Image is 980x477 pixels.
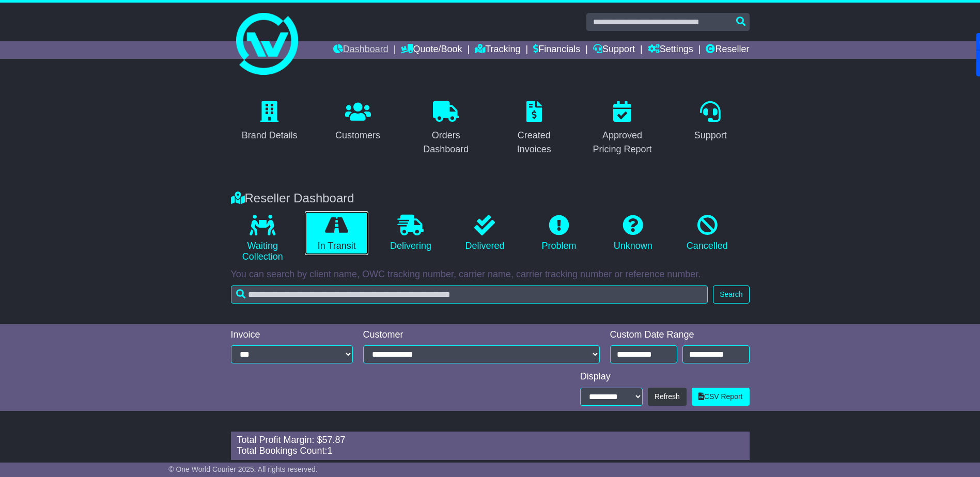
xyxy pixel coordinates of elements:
[237,446,743,457] div: Total Bookings Count:
[231,269,750,280] p: You can search by client name, OWC tracking number, carrier name, carrier tracking number or refe...
[706,41,749,59] a: Reseller
[692,388,750,406] a: CSV Report
[379,211,442,256] a: Delivering
[675,211,739,256] a: Cancelled
[495,98,573,160] a: Created Invoices
[231,211,294,266] a: Waiting Collection
[502,129,567,156] div: Created Invoices
[329,98,387,146] a: Customers
[453,211,517,256] a: Delivered
[328,446,333,456] span: 1
[601,211,665,256] a: Unknown
[527,211,590,256] a: Problem
[242,129,298,142] div: Brand Details
[610,329,750,341] div: Custom Date Range
[335,129,380,142] div: Customers
[713,285,749,304] button: Search
[694,129,727,142] div: Support
[333,41,388,59] a: Dashboard
[533,41,580,59] a: Financials
[648,388,687,406] button: Refresh
[593,41,635,59] a: Support
[414,129,478,156] div: Orders Dashboard
[401,41,462,59] a: Quote/Book
[475,41,520,59] a: Tracking
[235,98,304,146] a: Brand Details
[226,191,755,206] div: Reseller Dashboard
[648,41,693,59] a: Settings
[237,435,743,446] div: Total Profit Margin: $
[688,98,734,146] a: Support
[363,329,600,341] div: Customer
[305,211,368,256] a: In Transit
[580,371,750,383] div: Display
[168,465,318,473] span: © One World Courier 2025. All rights reserved.
[583,98,661,160] a: Approved Pricing Report
[590,129,655,156] div: Approved Pricing Report
[231,329,353,341] div: Invoice
[407,98,485,160] a: Orders Dashboard
[322,435,346,445] span: 57.87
